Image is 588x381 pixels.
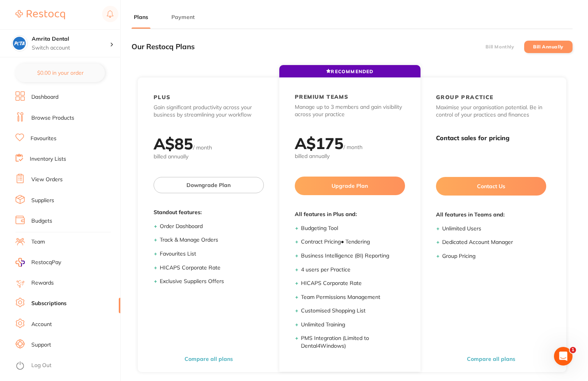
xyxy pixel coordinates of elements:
img: RestocqPay [15,258,25,267]
li: HICAPS Corporate Rate [160,264,264,272]
a: Dashboard [31,93,58,101]
span: All features in Plus and: [295,211,405,218]
span: RestocqPay [31,259,61,266]
h2: A$ 175 [295,134,344,153]
a: Subscriptions [31,300,67,307]
h2: PLUS [154,94,171,101]
a: Account [31,321,52,328]
li: Unlimited Training [301,321,405,329]
h2: PREMIUM TEAMS [295,93,348,100]
li: Business Intelligence (BI) Reporting [301,252,405,260]
iframe: Intercom live chat [554,347,573,366]
a: Log Out [31,362,51,369]
button: Compare all plans [182,355,235,362]
a: RestocqPay [15,258,61,267]
span: billed annually [295,153,405,160]
p: Switch account [32,44,110,52]
span: Standout features: [154,209,264,216]
button: Payment [169,14,197,21]
label: Bill Annually [533,44,564,50]
a: Team [31,238,45,246]
a: Support [31,341,51,349]
a: Restocq Logo [15,6,65,24]
a: Suppliers [31,197,54,204]
a: Favourites [31,135,56,142]
p: Maximise your organisation potential. Be in control of your practices and finances [436,104,546,119]
a: Browse Products [31,114,74,122]
label: Bill Monthly [485,44,514,50]
button: Upgrade Plan [295,177,405,195]
button: Log Out [15,360,118,372]
button: Compare all plans [465,355,518,362]
span: RECOMMENDED [326,69,373,74]
h2: GROUP PRACTICE [436,94,494,101]
a: Inventory Lists [30,155,66,163]
button: Contact Us [436,177,546,196]
li: Favourites List [160,250,264,258]
h4: Amrita Dental [32,35,110,43]
button: $0.00 in your order [15,63,105,82]
img: Restocq Logo [15,10,65,19]
span: All features in Teams and: [436,211,546,219]
p: Manage up to 3 members and gain visibility across your practice [295,103,405,118]
span: / month [344,144,362,151]
button: Compare all plans [323,355,376,362]
p: Gain significant productivity across your business by streamlining your workflow [154,104,264,119]
a: Rewards [31,279,54,287]
button: Downgrade Plan [154,177,264,193]
li: Unlimited Users [442,225,546,233]
a: Budgets [31,217,52,225]
li: Dedicated Account Manager [442,239,546,246]
a: View Orders [31,176,63,184]
li: Group Pricing [442,252,546,260]
li: Budgeting Tool [301,225,405,232]
li: Exclusive Suppliers Offers [160,278,264,285]
h3: Our Restocq Plans [132,43,195,51]
li: 4 users per Practice [301,266,405,274]
h3: Contact sales for pricing [436,134,546,142]
li: Order Dashboard [160,223,264,230]
li: PMS Integration (Limited to Dental4Windows) [301,335,405,350]
span: 1 [570,347,576,353]
span: billed annually [154,153,264,161]
li: Team Permissions Management [301,293,405,301]
li: HICAPS Corporate Rate [301,280,405,287]
h2: A$ 85 [154,134,193,153]
li: Contract Pricing ● Tendering [301,238,405,246]
img: Amrita Dental [12,36,27,51]
li: Customised Shopping List [301,307,405,315]
span: / month [193,144,212,151]
button: Plans [132,14,150,21]
li: Track & Manage Orders [160,236,264,244]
